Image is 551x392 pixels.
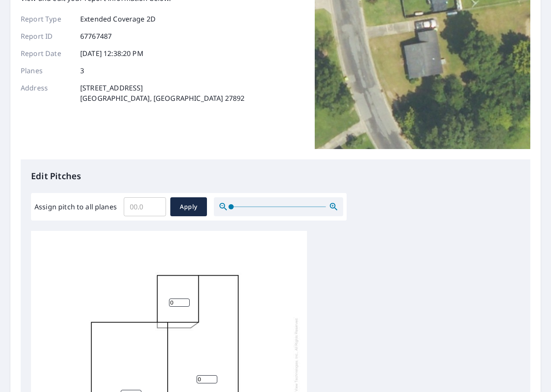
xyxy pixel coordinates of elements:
p: [DATE] 12:38:20 PM [80,48,144,59]
p: Address [21,83,72,103]
button: Apply [170,197,207,216]
p: Report ID [21,31,72,41]
p: 67767487 [80,31,112,41]
p: 3 [80,65,84,76]
p: Planes [21,65,72,76]
p: Report Type [21,14,72,24]
span: Apply [177,202,200,212]
p: [STREET_ADDRESS] [GEOGRAPHIC_DATA], [GEOGRAPHIC_DATA] 27892 [80,83,244,103]
label: Assign pitch to all planes [34,202,117,212]
p: Edit Pitches [31,170,520,183]
p: Report Date [21,48,72,59]
input: 00.0 [124,195,166,219]
p: Extended Coverage 2D [80,14,156,24]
